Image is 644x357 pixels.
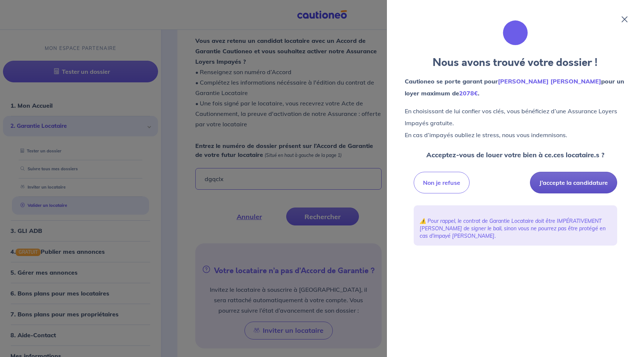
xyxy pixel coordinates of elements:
p: ⚠️ Pour rappel, le contrat de Garantie Locataire doit être IMPÉRATIVEMENT [PERSON_NAME] de signer... [420,217,611,240]
button: J’accepte la candidature [530,172,617,193]
button: Non je refuse [414,172,470,193]
strong: Acceptez-vous de louer votre bien à ce.ces locataire.s ? [426,151,604,159]
p: En choisissant de lui confier vos clés, vous bénéficiez d’une Assurance Loyers Impayés gratuite. ... [405,105,626,141]
strong: Nous avons trouvé votre dossier ! [433,55,598,70]
em: [PERSON_NAME] [PERSON_NAME] [498,78,601,85]
strong: Cautioneo se porte garant pour pour un loyer maximum de . [405,78,624,97]
em: 2078€ [459,89,478,97]
img: illu_folder.svg [501,18,530,48]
